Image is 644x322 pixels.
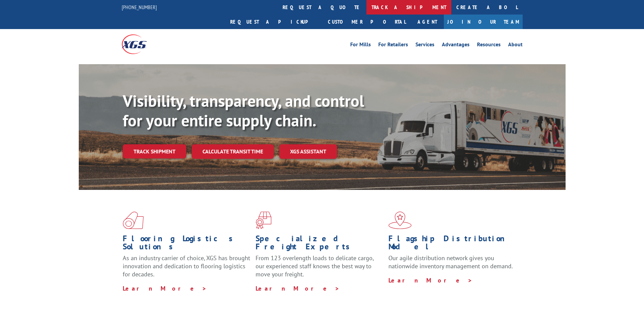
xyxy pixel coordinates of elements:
[122,4,157,10] a: [PHONE_NUMBER]
[123,90,364,131] b: Visibility, transparency, and control for your entire supply chain.
[256,234,383,254] h1: Specialized Freight Experts
[350,42,371,49] a: For Mills
[442,42,470,49] a: Advantages
[123,254,250,278] span: As an industry carrier of choice, XGS has brought innovation and dedication to flooring logistics...
[123,284,207,292] a: Learn More >
[256,284,340,292] a: Learn More >
[388,276,473,284] a: Learn More >
[225,15,323,29] a: Request a pickup
[477,42,501,49] a: Resources
[388,212,412,229] img: xgs-icon-flagship-distribution-model-red
[444,15,523,29] a: Join Our Team
[279,144,337,159] a: XGS ASSISTANT
[388,234,516,254] h1: Flagship Distribution Model
[378,42,408,49] a: For Retailers
[256,212,271,229] img: xgs-icon-focused-on-flooring-red
[256,254,383,284] p: From 123 overlength loads to delicate cargo, our experienced staff knows the best way to move you...
[415,42,434,49] a: Services
[411,15,444,29] a: Agent
[388,254,513,270] span: Our agile distribution network gives you nationwide inventory management on demand.
[123,144,186,158] a: Track shipment
[192,144,274,159] a: Calculate transit time
[123,234,251,254] h1: Flooring Logistics Solutions
[323,15,411,29] a: Customer Portal
[508,42,523,49] a: About
[123,212,144,229] img: xgs-icon-total-supply-chain-intelligence-red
